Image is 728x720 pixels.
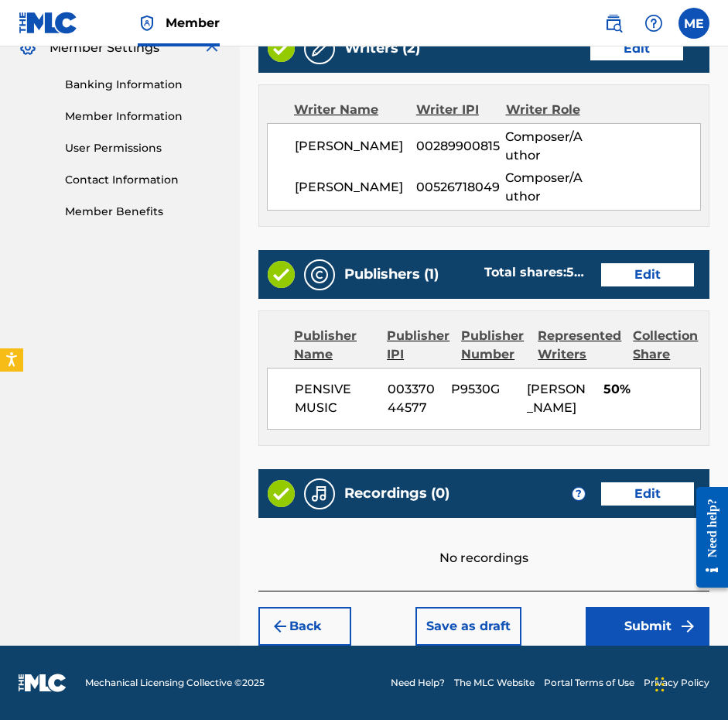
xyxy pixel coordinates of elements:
span: Member [166,14,220,32]
span: [PERSON_NAME] [527,382,586,415]
img: 7ee5dd4eb1f8a8e3ef2f.svg [271,617,289,636]
button: Edit [601,263,694,286]
span: 00289900815 [416,137,505,156]
span: ? [572,488,585,500]
div: Writer Role [506,101,587,119]
img: MLC Logo [19,12,78,34]
span: [PERSON_NAME] [295,178,416,197]
a: User Permissions [65,140,221,156]
span: 50 % [566,265,593,279]
div: Writer Name [294,101,416,119]
div: Publisher Number [461,327,526,364]
div: No recordings [258,518,709,567]
img: Valid [268,480,295,507]
iframe: Resource Center [685,474,728,602]
a: The MLC Website [454,676,535,690]
img: Writers [310,39,329,58]
h5: Writers (2) [344,39,420,57]
span: Member Settings [50,39,159,57]
img: Recordings [310,485,329,503]
a: Privacy Policy [644,676,709,690]
div: Publisher IPI [387,327,449,364]
span: 50% [603,380,700,399]
img: Valid [268,35,295,62]
a: Banking Information [65,77,221,93]
a: Member Benefits [65,204,221,220]
a: Contact Information [65,172,221,188]
img: Publishers [310,266,329,284]
button: Back [258,607,351,646]
button: Save as draft [415,607,521,646]
span: PENSIVE MUSIC [295,380,376,417]
img: Member Settings [19,39,37,57]
div: Drag [655,661,665,708]
span: Mechanical Licensing Collective © 2025 [85,676,265,690]
div: Collection Share [633,327,698,364]
span: Composer/Author [505,128,586,165]
div: Help [638,8,669,39]
img: help [644,14,663,33]
span: Composer/Author [505,169,586,206]
a: Public Search [598,8,629,39]
img: search [604,14,623,33]
img: expand [203,39,221,57]
div: Publisher Name [294,327,375,364]
img: Top Rightsholder [138,14,156,33]
a: Need Help? [391,676,445,690]
span: 00337044577 [388,380,439,417]
div: Total shares: [484,263,586,282]
img: logo [19,674,67,692]
div: Writer IPI [416,101,506,119]
span: [PERSON_NAME] [295,137,416,156]
h5: Publishers (1) [344,266,439,283]
a: Portal Terms of Use [544,676,634,690]
h5: Recordings (0) [344,485,449,502]
span: P9530G [451,380,516,399]
button: Edit [601,482,694,506]
button: Edit [590,37,683,60]
a: Member Information [65,108,221,125]
span: 00526718049 [416,178,505,197]
div: Represented Writers [538,327,621,364]
img: Valid [268,261,295,288]
div: User Menu [678,8,709,39]
img: f7272a7cc735f4ea7f67.svg [678,617,697,636]
iframe: Chat Widget [651,646,728,720]
button: Submit [586,607,709,646]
